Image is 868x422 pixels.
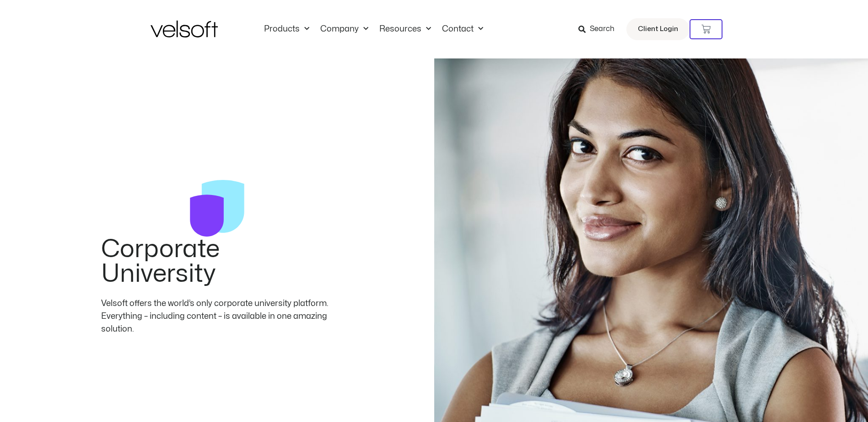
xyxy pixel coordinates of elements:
a: ContactMenu Toggle [437,24,489,34]
span: Client Login [638,23,678,35]
span: Search [590,23,615,35]
a: Search [578,21,621,37]
a: ProductsMenu Toggle [259,24,315,34]
h2: Corporate University [101,237,333,286]
nav: Menu [259,24,489,34]
a: CompanyMenu Toggle [315,24,374,34]
div: Velsoft offers the world’s only corporate university platform. Everything – including content – i... [101,297,333,336]
a: Client Login [626,18,690,40]
img: Velsoft Training Materials [151,21,218,37]
a: ResourcesMenu Toggle [374,24,437,34]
